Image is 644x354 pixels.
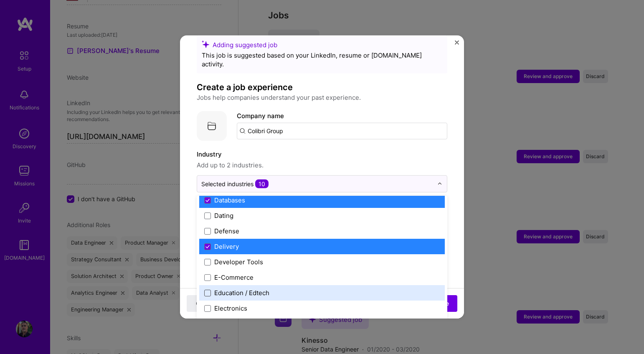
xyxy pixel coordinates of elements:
[214,273,254,282] div: E-Commerce
[255,180,269,188] span: 10
[202,51,442,68] div: This job is suggested based on your LinkedIn, resume or [DOMAIN_NAME] activity.
[197,149,447,159] label: Industry
[237,123,447,139] input: Search for a company...
[214,304,247,313] div: Electronics
[237,112,284,120] label: Company name
[437,181,442,186] img: drop icon
[197,82,447,93] h4: Create a job experience
[197,160,447,170] span: Add up to 2 industries.
[214,258,263,266] div: Developer Tools
[202,40,209,48] i: icon SuggestedTeams
[197,111,227,141] img: Company logo
[196,299,211,308] span: Close
[455,40,459,49] button: Close
[214,211,233,220] div: Dating
[201,180,269,188] div: Selected industries
[214,227,239,235] div: Defense
[197,93,447,103] p: Jobs help companies understand your past experience.
[214,288,269,297] div: Education / Edtech
[202,40,442,49] div: Adding suggested job
[214,196,245,205] div: Databases
[214,242,239,251] div: Delivery
[187,295,220,312] button: Close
